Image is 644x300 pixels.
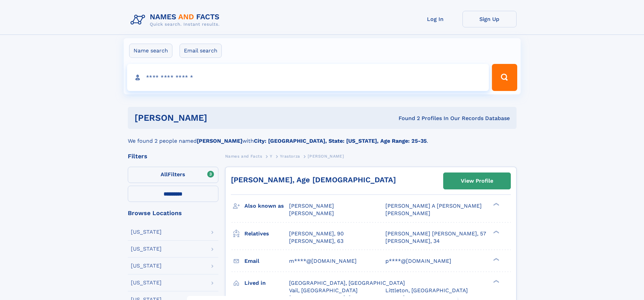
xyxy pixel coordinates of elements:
[408,11,462,27] a: Log In
[289,210,334,216] span: [PERSON_NAME]
[244,200,289,212] h3: Also known as
[270,154,272,159] span: Y
[289,280,405,286] span: [GEOGRAPHIC_DATA], [GEOGRAPHIC_DATA]
[385,203,482,209] span: [PERSON_NAME] A [PERSON_NAME]
[131,280,162,285] div: [US_STATE]
[128,153,218,159] div: Filters
[385,237,440,245] a: [PERSON_NAME], 34
[135,114,303,122] h1: [PERSON_NAME]
[492,202,500,207] div: ❯
[231,176,396,184] a: [PERSON_NAME], Age [DEMOGRAPHIC_DATA]
[280,154,300,159] span: Yrastorza
[270,152,272,160] a: Y
[180,44,222,58] label: Email search
[280,152,300,160] a: Yrastorza
[385,230,486,237] a: [PERSON_NAME] [PERSON_NAME], 57
[385,287,468,294] span: Littleton, [GEOGRAPHIC_DATA]
[289,203,334,209] span: [PERSON_NAME]
[492,230,500,234] div: ❯
[128,11,225,29] img: Logo Names and Facts
[289,237,343,245] a: [PERSON_NAME], 63
[289,230,344,237] a: [PERSON_NAME], 90
[128,129,517,145] div: We found 2 people named with .
[225,152,262,160] a: Names and Facts
[303,115,510,122] div: Found 2 Profiles In Our Records Database
[244,255,289,267] h3: Email
[128,210,218,216] div: Browse Locations
[462,11,517,27] a: Sign Up
[492,279,500,283] div: ❯
[444,173,510,189] a: View Profile
[492,257,500,261] div: ❯
[289,287,358,294] span: Vail, [GEOGRAPHIC_DATA]
[244,277,289,289] h3: Lived in
[461,173,493,189] div: View Profile
[308,154,344,159] span: [PERSON_NAME]
[131,246,162,252] div: [US_STATE]
[131,229,162,235] div: [US_STATE]
[129,44,172,58] label: Name search
[492,64,517,91] button: Search Button
[161,171,168,178] span: All
[131,263,162,269] div: [US_STATE]
[254,138,427,144] b: City: [GEOGRAPHIC_DATA], State: [US_STATE], Age Range: 25-35
[244,228,289,239] h3: Relatives
[128,167,218,183] label: Filters
[385,210,430,216] span: [PERSON_NAME]
[127,64,489,91] input: search input
[197,138,242,144] b: [PERSON_NAME]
